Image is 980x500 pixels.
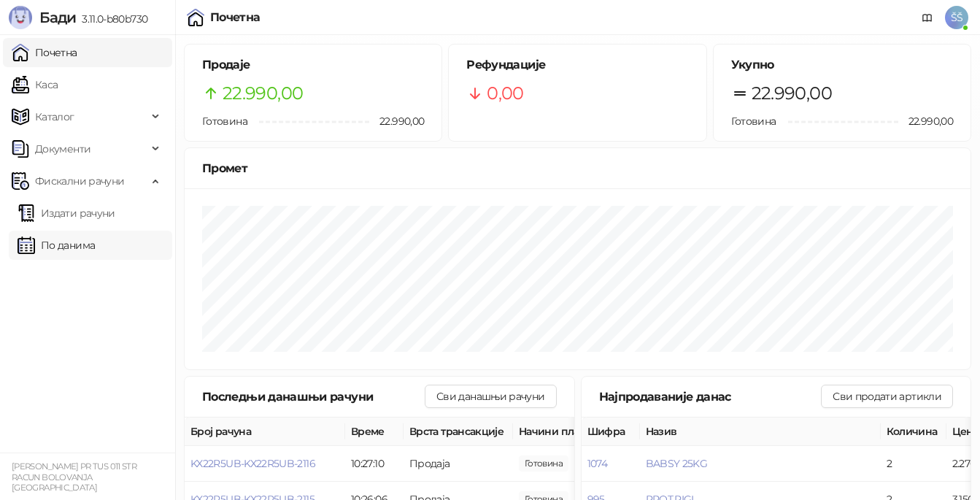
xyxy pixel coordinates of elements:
[190,457,315,470] button: KX22R5UB-KX22R5UB-2116
[185,418,345,446] th: Број рачуна
[640,418,881,446] th: Назив
[345,418,404,446] th: Време
[35,102,74,131] span: Каталог
[12,70,58,99] a: Каса
[731,115,776,128] span: Готовина
[752,80,832,107] span: 22.990,00
[646,457,708,470] button: BABSY 25KG
[35,134,90,164] span: Документи
[345,446,404,482] td: 10:27:10
[202,388,425,406] div: Последњи данашњи рачуни
[202,159,953,177] div: Промет
[916,6,939,29] a: Документација
[898,113,953,129] span: 22.990,00
[9,6,32,29] img: Logo
[404,418,513,446] th: Врста трансакције
[12,461,136,493] small: [PERSON_NAME] PR TUS 011 STR RACUN BOLOVANJA [GEOGRAPHIC_DATA]
[12,38,77,67] a: Почетна
[582,418,640,446] th: Шифра
[202,56,424,74] h5: Продаје
[210,12,261,23] div: Почетна
[223,80,303,107] span: 22.990,00
[202,115,247,128] span: Готовина
[18,231,95,260] a: По данима
[513,418,659,446] th: Начини плаћања
[39,9,76,26] span: Бади
[369,113,424,129] span: 22.990,00
[76,12,147,26] span: 3.11.0-b80b730
[599,388,822,406] div: Најпродаваније данас
[881,446,946,482] td: 2
[821,385,953,408] button: Сви продати артикли
[466,56,688,74] h5: Рефундације
[404,446,513,482] td: Продаја
[35,166,124,196] span: Фискални рачуни
[487,80,523,107] span: 0,00
[731,56,953,74] h5: Укупно
[425,385,556,408] button: Сви данашњи рачуни
[519,455,568,472] span: 7.400,00
[18,199,115,228] a: Издати рачуни
[881,418,946,446] th: Количина
[945,6,968,29] span: ŠŠ
[587,457,607,470] button: 1074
